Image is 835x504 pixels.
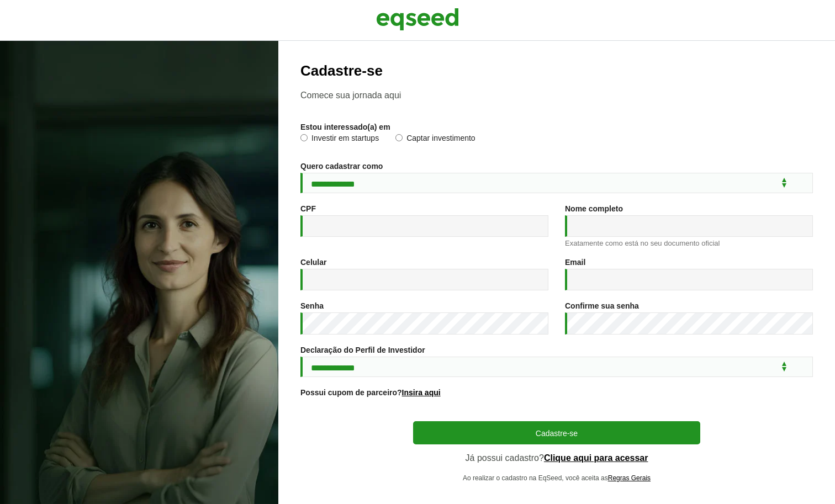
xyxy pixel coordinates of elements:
p: Comece sua jornada aqui [300,90,813,100]
label: Investir em startups [300,134,379,145]
a: Clique aqui para acessar [544,454,648,463]
h2: Cadastre-se [300,63,813,79]
label: CPF [300,205,316,213]
label: Email [565,258,585,266]
p: Já possui cadastro? [413,453,700,463]
a: Insira aqui [402,389,441,396]
p: Ao realizar o cadastro na EqSeed, você aceita as [413,474,700,482]
label: Celular [300,258,326,266]
label: Senha [300,302,324,310]
input: Captar investimento [395,134,403,141]
label: Quero cadastrar como [300,162,383,170]
label: Confirme sua senha [565,302,639,310]
div: Exatamente como está no seu documento oficial [565,240,813,247]
img: EqSeed Logo [376,6,459,33]
label: Captar investimento [395,134,475,145]
button: Cadastre-se [413,421,700,444]
a: Regras Gerais [608,475,651,481]
label: Estou interessado(a) em [300,123,390,131]
label: Declaração do Perfil de Investidor [300,346,425,354]
input: Investir em startups [300,134,308,141]
label: Nome completo [565,205,623,213]
label: Possui cupom de parceiro? [300,389,441,396]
